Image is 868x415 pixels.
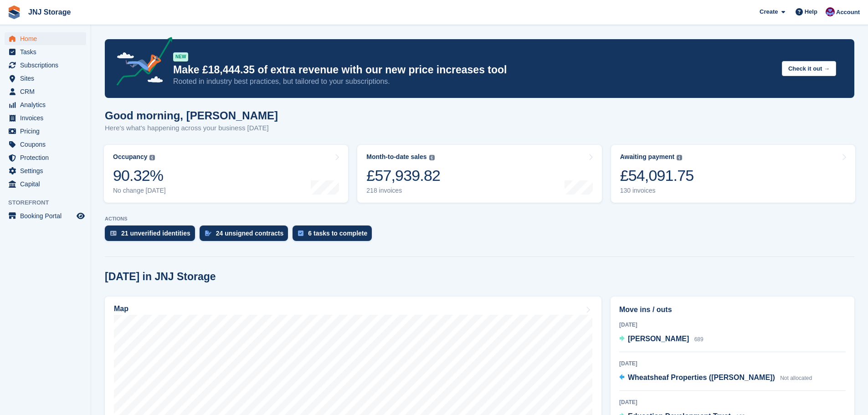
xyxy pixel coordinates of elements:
[366,166,440,185] div: £57,939.82
[5,85,86,98] a: menu
[619,398,846,406] div: [DATE]
[20,164,75,177] span: Settings
[8,198,91,207] span: Storefront
[114,305,128,313] h2: Map
[836,8,860,17] span: Account
[105,216,854,222] p: ACTIONS
[780,375,812,381] span: Not allocated
[694,336,704,343] span: 689
[611,145,855,203] a: Awaiting payment £54,091.75 130 invoices
[366,153,426,161] div: Month-to-date sales
[826,7,835,16] img: Jonathan Scrase
[200,225,293,246] a: 24 unsigned contracts
[216,230,284,237] div: 24 unsigned contracts
[5,125,86,138] a: menu
[105,225,200,246] a: 21 unverified identities
[113,166,166,185] div: 90.32%
[149,155,155,160] img: icon-info-grey-7440780725fd019a000dd9b08b2336e03edf1995a4989e88bcd33f0948082b44.svg
[5,178,86,190] a: menu
[20,72,75,85] span: Sites
[20,46,75,58] span: Tasks
[20,151,75,164] span: Protection
[5,98,86,111] a: menu
[110,231,117,236] img: verify_identity-adf6edd0f0f0b5bbfe63781bf79b02c33cf7c696d77639b501bdc392416b5a36.svg
[620,153,675,161] div: Awaiting payment
[173,63,775,77] p: Make £18,444.35 of extra revenue with our new price increases tool
[308,230,367,237] div: 6 tasks to complete
[7,5,21,19] img: stora-icon-8386f47178a22dfd0bd8f6a31ec36ba5ce8667c1dd55bd0f319d3a0aa187defe.svg
[20,85,75,98] span: CRM
[173,52,188,61] div: NEW
[25,5,74,20] a: JNJ Storage
[173,77,775,87] p: Rooted in industry best practices, but tailored to your subscriptions.
[619,372,812,384] a: Wheatsheaf Properties ([PERSON_NAME]) Not allocated
[113,153,147,161] div: Occupancy
[619,321,846,329] div: [DATE]
[5,151,86,164] a: menu
[105,123,278,133] p: Here's what's happening across your business [DATE]
[20,125,75,138] span: Pricing
[805,7,817,16] span: Help
[104,145,348,203] a: Occupancy 90.32% No change [DATE]
[75,210,86,221] a: Preview store
[619,304,846,315] h2: Move ins / outs
[113,187,166,195] div: No change [DATE]
[620,187,694,195] div: 130 invoices
[5,210,86,222] a: menu
[5,164,86,177] a: menu
[20,98,75,111] span: Analytics
[366,187,440,195] div: 218 invoices
[628,335,689,343] span: [PERSON_NAME]
[105,271,216,283] h2: [DATE] in JNJ Storage
[121,230,190,237] div: 21 unverified identities
[105,109,278,122] h1: Good morning, [PERSON_NAME]
[20,32,75,45] span: Home
[628,374,775,381] span: Wheatsheaf Properties ([PERSON_NAME])
[5,46,86,58] a: menu
[20,178,75,190] span: Capital
[5,32,86,45] a: menu
[298,231,303,236] img: task-75834270c22a3079a89374b754ae025e5fb1db73e45f91037f5363f120a921f8.svg
[620,166,694,185] div: £54,091.75
[782,61,836,76] button: Check it out →
[619,359,846,368] div: [DATE]
[5,112,86,124] a: menu
[109,37,173,89] img: price-adjustments-announcement-icon-8257ccfd72463d97f412b2fc003d46551f7dbcb40ab6d574587a9cd5c0d94...
[5,138,86,151] a: menu
[760,7,778,16] span: Create
[293,225,376,246] a: 6 tasks to complete
[205,231,211,236] img: contract_signature_icon-13c848040528278c33f63329250d36e43548de30e8caae1d1a13099fd9432cc5.svg
[429,155,435,160] img: icon-info-grey-7440780725fd019a000dd9b08b2336e03edf1995a4989e88bcd33f0948082b44.svg
[20,59,75,72] span: Subscriptions
[20,210,75,222] span: Booking Portal
[20,138,75,151] span: Coupons
[619,333,704,345] a: [PERSON_NAME] 689
[357,145,601,203] a: Month-to-date sales £57,939.82 218 invoices
[677,155,682,160] img: icon-info-grey-7440780725fd019a000dd9b08b2336e03edf1995a4989e88bcd33f0948082b44.svg
[20,112,75,124] span: Invoices
[5,59,86,72] a: menu
[5,72,86,85] a: menu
